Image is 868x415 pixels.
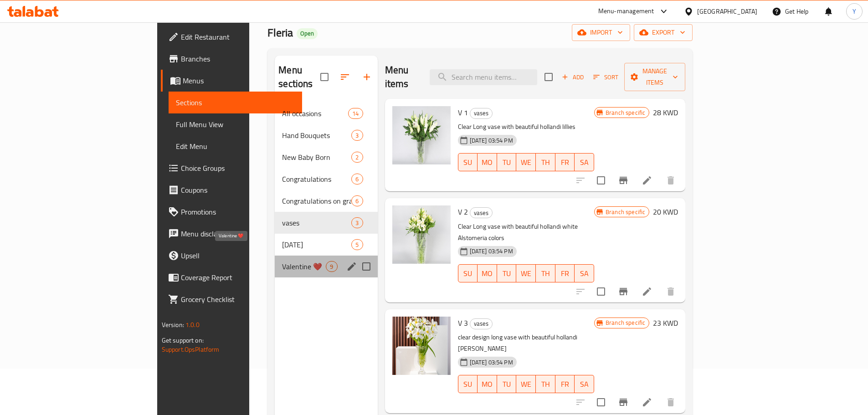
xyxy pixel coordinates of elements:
span: Upsell [181,250,295,261]
span: Congratulations on graduation [282,195,351,206]
button: delete [660,169,682,191]
span: Select all sections [315,67,334,87]
span: 9 [326,262,337,271]
span: Branch specific [602,318,649,327]
span: 14 [349,109,362,118]
span: Open [297,30,318,37]
button: TH [536,375,555,393]
div: vases3 [275,212,377,234]
span: TU [501,267,513,280]
span: TH [539,378,552,391]
div: vases [282,217,351,228]
button: SU [458,153,478,171]
div: New Baby Born2 [275,146,377,168]
a: Sections [169,92,302,113]
span: SU [462,156,474,169]
div: items [351,130,363,141]
span: export [641,27,685,38]
button: FR [555,375,575,393]
span: Get support on: [162,334,204,346]
div: items [351,217,363,228]
button: MO [478,264,497,282]
a: Support.OpsPlatform [162,343,220,355]
span: SA [578,267,591,280]
a: Menu disclaimer [161,223,302,245]
span: TH [539,156,552,169]
span: SU [462,267,474,280]
span: [DATE] 03:54 PM [466,358,517,367]
button: WE [516,375,536,393]
span: SA [578,378,591,391]
span: Manage items [632,66,678,88]
div: Congratulations6 [275,168,377,190]
span: Valentine ❤️ [282,261,326,272]
a: Edit Menu [169,135,302,157]
span: Promotions [181,206,295,217]
span: V 3 [458,316,468,330]
span: Branch specific [602,108,649,117]
span: import [579,27,623,38]
div: Valentine ❤️9edit [275,256,377,277]
span: WE [520,378,532,391]
button: SU [458,375,478,393]
button: import [572,24,630,41]
div: vases [470,318,493,329]
span: Edit Menu [176,141,295,152]
a: Choice Groups [161,157,302,179]
button: TU [497,375,517,393]
div: New Baby Born [282,152,351,163]
div: items [326,261,337,272]
span: Hand Bouquets [282,130,351,141]
span: Add [560,72,585,82]
span: Select section [539,67,558,87]
span: Grocery Checklist [181,294,295,305]
button: TH [536,264,555,282]
button: delete [660,391,682,413]
span: Select to update [591,393,611,412]
button: SA [575,375,594,393]
div: items [351,152,363,163]
span: TU [501,156,513,169]
span: TH [539,267,552,280]
span: Choice Groups [181,163,295,174]
span: [DATE] 03:54 PM [466,247,517,256]
span: FR [559,378,571,391]
div: Congratulations [282,174,351,184]
button: MO [478,153,497,171]
button: Branch-specific-item [612,281,634,302]
p: Clear Long vase with beautiful hollandi lillies [458,121,595,133]
span: Version: [162,319,184,331]
span: SA [578,156,591,169]
div: Menu-management [598,6,654,17]
a: Branches [161,48,302,70]
p: clear design long vase with beautiful hollandi [PERSON_NAME] [458,332,595,354]
button: TU [497,153,517,171]
p: Clear Long vase with beautiful hollandi white Alstomeria colors [458,221,595,244]
span: Sort sections [334,66,356,88]
span: Coupons [181,184,295,195]
button: Sort [591,70,621,84]
h6: 23 KWD [653,317,678,329]
span: MO [481,156,493,169]
button: SU [458,264,478,282]
span: Y [853,6,856,16]
a: Coverage Report [161,266,302,288]
span: 6 [352,197,362,205]
a: Edit menu item [642,286,652,297]
div: Hand Bouquets3 [275,124,377,146]
span: Branches [181,53,295,64]
span: All occasions [282,108,348,119]
div: vases [470,207,493,218]
button: TH [536,153,555,171]
span: Menus [183,75,295,86]
span: [DATE] 03:54 PM [466,136,517,145]
a: Upsell [161,245,302,266]
button: FR [555,264,575,282]
button: SA [575,153,594,171]
button: WE [516,153,536,171]
span: FR [559,156,571,169]
span: 3 [352,131,362,140]
div: All occasions14 [275,102,377,124]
